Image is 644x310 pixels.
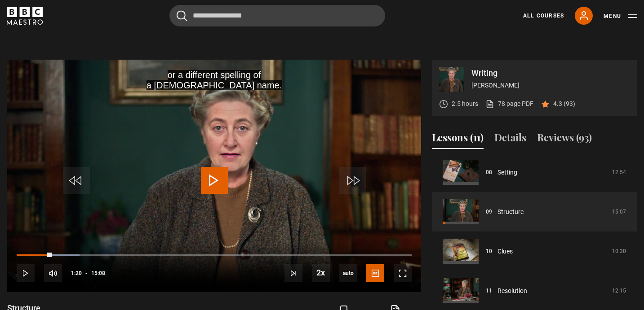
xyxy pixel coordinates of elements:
[17,264,35,282] button: Play
[523,12,564,20] a: All Courses
[169,5,385,26] input: Search
[7,60,421,292] video-js: Video Player
[485,99,533,109] a: 78 page PDF
[366,264,384,282] button: Captions
[497,247,513,256] a: Clues
[91,265,105,281] span: 15:08
[312,264,330,282] button: Playback Rate
[177,10,187,22] button: Submit the search query
[553,99,575,109] p: 4.3 (93)
[44,264,62,282] button: Mute
[85,270,88,276] span: -
[17,254,412,256] div: Progress Bar
[604,12,637,21] button: Toggle navigation
[7,7,43,25] svg: BBC Maestro
[432,130,484,149] button: Lessons (11)
[497,207,524,217] a: Structure
[494,130,526,149] button: Details
[284,264,302,282] button: Next Lesson
[339,264,357,282] span: auto
[497,286,527,296] a: Resolution
[452,99,478,109] p: 2.5 hours
[497,168,517,177] a: Setting
[394,264,412,282] button: Fullscreen
[471,69,630,77] p: Writing
[71,265,82,281] span: 1:20
[537,130,592,149] button: Reviews (93)
[471,81,630,90] p: [PERSON_NAME]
